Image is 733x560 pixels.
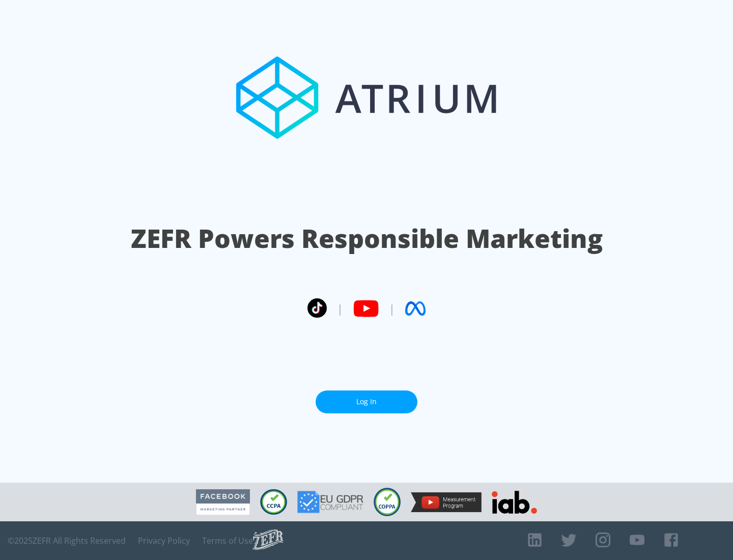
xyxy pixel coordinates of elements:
span: | [389,301,395,316]
img: IAB [492,491,537,514]
a: Log In [316,390,417,413]
img: YouTube Measurement Program [411,492,482,512]
img: Facebook Marketing Partner [196,489,250,515]
img: GDPR Compliant [297,491,363,513]
span: © 2025 ZEFR All Rights Reserved [8,536,126,546]
span: | [337,301,343,316]
img: CCPA Compliant [260,489,287,515]
a: Privacy Policy [138,536,190,546]
a: Terms of Use [202,536,253,546]
h1: ZEFR Powers Responsible Marketing [131,221,603,256]
img: COPPA Compliant [374,488,401,516]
